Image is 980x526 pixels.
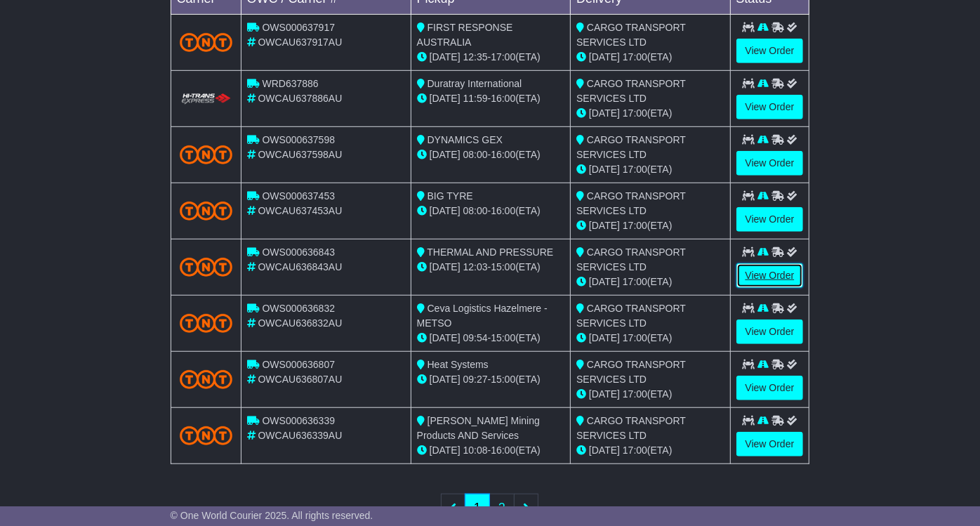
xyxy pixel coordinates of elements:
[576,387,724,402] div: (ETA)
[430,261,461,272] span: [DATE]
[417,372,564,387] div: - (ETA)
[576,246,686,272] span: CARGO TRANSPORT SERVICES LTD
[463,332,488,343] span: 09:54
[623,332,647,343] span: 17:00
[417,91,564,106] div: - (ETA)
[736,432,804,456] a: View Order
[180,426,232,445] img: TNT_Domestic.png
[263,134,336,145] span: OWS000637598
[263,359,336,370] span: OWS000636807
[576,331,724,346] div: (ETA)
[430,445,461,456] span: [DATE]
[491,149,515,160] span: 16:00
[258,93,343,104] span: OWCAU637886AU
[623,107,647,119] span: 17:00
[736,95,804,119] a: View Order
[589,332,620,343] span: [DATE]
[417,22,513,48] span: FIRST RESPONSE AUSTRALIA
[576,275,724,289] div: (ETA)
[736,39,804,63] a: View Order
[263,303,336,314] span: OWS000636832
[736,376,804,400] a: View Order
[589,276,620,287] span: [DATE]
[589,388,620,400] span: [DATE]
[623,388,647,400] span: 17:00
[623,164,647,175] span: 17:00
[427,246,553,258] span: THERMAL AND PRESSURE
[491,261,515,272] span: 15:00
[180,202,232,221] img: TNT_Domestic.png
[589,107,620,119] span: [DATE]
[623,276,647,287] span: 17:00
[258,374,343,385] span: OWCAU636807AU
[263,22,336,33] span: OWS000637917
[430,374,461,385] span: [DATE]
[489,494,515,522] a: 2
[491,205,515,216] span: 16:00
[463,51,488,63] span: 12:35
[576,218,724,233] div: (ETA)
[428,134,503,145] span: DYNAMICS GEX
[430,149,461,160] span: [DATE]
[491,332,515,343] span: 15:00
[589,51,620,63] span: [DATE]
[576,50,724,65] div: (ETA)
[263,190,336,202] span: OWS000637453
[417,331,564,346] div: - (ETA)
[258,205,343,216] span: OWCAU637453AU
[263,415,336,426] span: OWS000636339
[465,494,490,522] a: 1
[576,22,686,48] span: CARGO TRANSPORT SERVICES LTD
[463,445,488,456] span: 10:08
[180,370,232,389] img: TNT_Domestic.png
[171,510,373,521] span: © One World Courier 2025. All rights reserved.
[258,317,343,329] span: OWCAU636832AU
[417,443,564,458] div: - (ETA)
[463,261,488,272] span: 12:03
[576,134,686,160] span: CARGO TRANSPORT SERVICES LTD
[463,149,488,160] span: 08:00
[417,260,564,275] div: - (ETA)
[576,303,686,329] span: CARGO TRANSPORT SERVICES LTD
[180,145,232,164] img: TNT_Domestic.png
[576,106,724,121] div: (ETA)
[417,50,564,65] div: - (ETA)
[463,374,488,385] span: 09:27
[258,261,343,272] span: OWCAU636843AU
[430,93,461,104] span: [DATE]
[623,51,647,63] span: 17:00
[263,246,336,258] span: OWS000636843
[576,359,686,385] span: CARGO TRANSPORT SERVICES LTD
[576,162,724,177] div: (ETA)
[417,415,540,441] span: [PERSON_NAME] Mining Products AND Services
[258,430,343,441] span: OWCAU636339AU
[180,258,232,277] img: TNT_Domestic.png
[430,205,461,216] span: [DATE]
[430,51,461,63] span: [DATE]
[576,443,724,458] div: (ETA)
[623,445,647,456] span: 17:00
[430,332,461,343] span: [DATE]
[428,359,489,370] span: Heat Systems
[576,190,686,216] span: CARGO TRANSPORT SERVICES LTD
[576,415,686,441] span: CARGO TRANSPORT SERVICES LTD
[623,220,647,231] span: 17:00
[263,78,319,89] span: WRD637886
[180,93,232,106] img: HiTrans.png
[736,151,804,176] a: View Order
[491,445,515,456] span: 16:00
[491,93,515,104] span: 16:00
[491,374,515,385] span: 15:00
[417,204,564,218] div: - (ETA)
[463,93,488,104] span: 11:59
[736,320,804,344] a: View Order
[428,190,473,202] span: BIG TYRE
[417,147,564,162] div: - (ETA)
[180,314,232,333] img: TNT_Domestic.png
[589,220,620,231] span: [DATE]
[258,149,343,160] span: OWCAU637598AU
[463,205,488,216] span: 08:00
[428,78,522,89] span: Duratray International
[258,37,343,48] span: OWCAU637917AU
[589,164,620,175] span: [DATE]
